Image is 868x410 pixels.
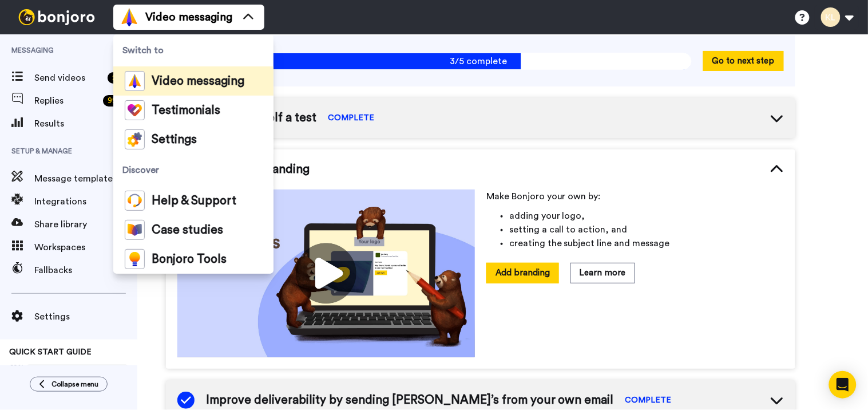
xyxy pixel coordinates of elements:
[486,190,784,203] p: Make Bonjoro your own by:
[9,348,92,356] span: QUICK START GUIDE
[34,117,137,131] span: Results
[265,53,692,70] span: 3/5 complete
[509,209,784,223] li: adding your logo,
[829,371,857,399] div: Open Intercom Messenger
[51,380,98,389] span: Collapse menu
[509,236,784,250] li: creating the subject line and message
[34,94,98,108] span: Replies
[34,195,137,208] span: Integrations
[113,186,274,215] a: Help & Support
[34,241,137,254] span: Workspaces
[113,215,274,245] a: Case studies
[152,134,197,145] span: Settings
[108,72,126,84] div: 22
[34,218,137,231] span: Share library
[509,223,784,236] li: setting a call to action, and
[103,95,126,107] div: 99 +
[206,392,614,409] span: Improve deliverability by sending [PERSON_NAME]’s from your own email
[113,154,274,186] span: Discover
[34,310,137,324] span: Settings
[625,395,672,406] span: COMPLETE
[125,100,145,120] img: tm-color.svg
[113,96,274,125] a: Testimonials
[34,71,103,85] span: Send videos
[177,190,475,357] img: cf57bf495e0a773dba654a4906436a82.jpg
[34,263,137,277] span: Fallbacks
[152,195,236,207] span: Help & Support
[152,105,220,116] span: Testimonials
[145,9,232,25] span: Video messaging
[152,254,227,265] span: Bonjoro Tools
[120,8,138,26] img: vm-color.svg
[113,66,274,96] a: Video messaging
[113,245,274,274] a: Bonjoro Tools
[30,377,108,392] button: Collapse menu
[125,191,145,211] img: help-and-support-colored.svg
[9,362,24,372] span: 60%
[570,263,635,283] button: Learn more
[703,51,784,71] button: Go to next step
[34,172,137,186] span: Message template
[125,249,145,269] img: bj-tools-colored.svg
[152,224,223,236] span: Case studies
[113,34,274,66] span: Switch to
[486,263,559,283] button: Add branding
[14,9,100,25] img: bj-logo-header-white.svg
[125,129,145,149] img: settings-colored.svg
[125,71,145,91] img: vm-color.svg
[113,125,274,154] a: Settings
[152,76,244,87] span: Video messaging
[125,220,145,240] img: case-study-colored.svg
[328,112,374,124] span: COMPLETE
